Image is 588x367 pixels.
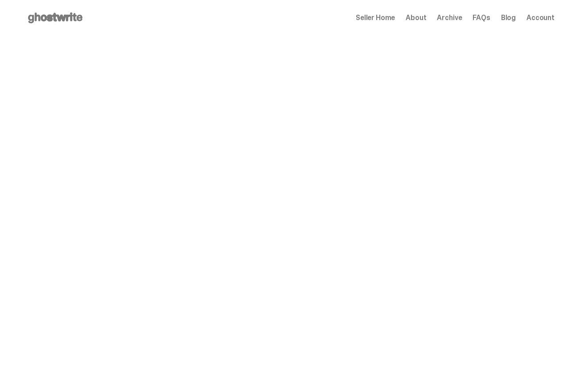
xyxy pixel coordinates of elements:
[526,14,555,21] a: Account
[437,14,462,21] a: Archive
[501,14,516,21] a: Blog
[473,14,490,21] a: FAQs
[356,14,395,21] a: Seller Home
[406,14,426,21] a: About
